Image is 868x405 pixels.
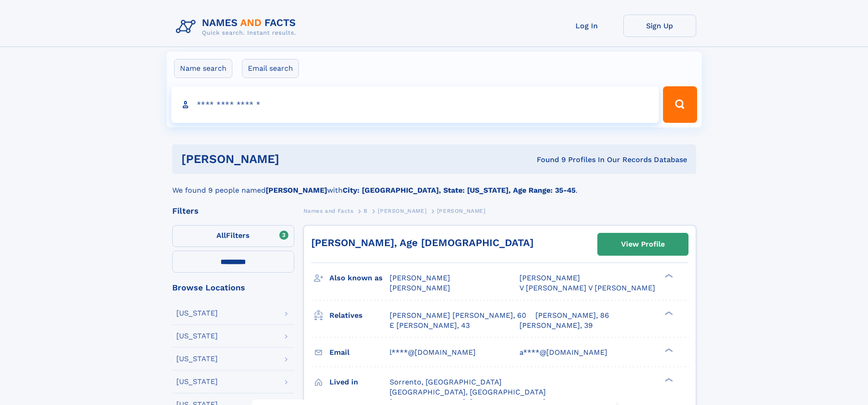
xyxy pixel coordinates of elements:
[303,205,354,216] a: Names and Facts
[378,208,426,214] span: [PERSON_NAME]
[172,207,294,215] div: Filters
[390,378,502,386] span: Sorrento, [GEOGRAPHIC_DATA]
[519,274,580,282] span: [PERSON_NAME]
[176,332,218,340] div: [US_STATE]
[437,208,486,214] span: [PERSON_NAME]
[519,321,593,331] a: [PERSON_NAME], 39
[663,273,673,279] div: ❯
[266,186,327,195] b: [PERSON_NAME]
[364,208,368,214] span: B
[171,86,659,123] input: search input
[621,234,665,255] div: View Profile
[311,237,534,248] a: [PERSON_NAME], Age [DEMOGRAPHIC_DATA]
[343,186,575,195] b: City: [GEOGRAPHIC_DATA], State: [US_STATE], Age Range: 35-45
[390,274,450,282] span: [PERSON_NAME]
[172,225,294,247] label: Filters
[329,374,390,390] h3: Lived in
[663,310,673,316] div: ❯
[216,231,226,240] span: All
[390,321,470,331] a: E [PERSON_NAME], 43
[519,284,655,292] span: V [PERSON_NAME] V [PERSON_NAME]
[172,284,294,292] div: Browse Locations
[176,378,218,385] div: [US_STATE]
[172,174,696,196] div: We found 9 people named with .
[176,310,218,317] div: [US_STATE]
[623,15,696,37] a: Sign Up
[181,153,408,165] h1: [PERSON_NAME]
[535,310,609,321] a: [PERSON_NAME], 86
[598,233,688,255] a: View Profile
[390,284,450,292] span: [PERSON_NAME]
[364,205,368,216] a: B
[242,59,299,78] label: Email search
[174,59,232,78] label: Name search
[663,347,673,353] div: ❯
[408,155,687,165] div: Found 9 Profiles In Our Records Database
[329,308,390,323] h3: Relatives
[378,205,426,216] a: [PERSON_NAME]
[390,310,526,321] a: [PERSON_NAME] [PERSON_NAME], 60
[663,377,673,383] div: ❯
[390,388,546,396] span: [GEOGRAPHIC_DATA], [GEOGRAPHIC_DATA]
[176,355,218,363] div: [US_STATE]
[329,345,390,360] h3: Email
[329,270,390,286] h3: Also known as
[172,15,303,39] img: Logo Names and Facts
[663,86,697,123] button: Search Button
[550,15,623,37] a: Log In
